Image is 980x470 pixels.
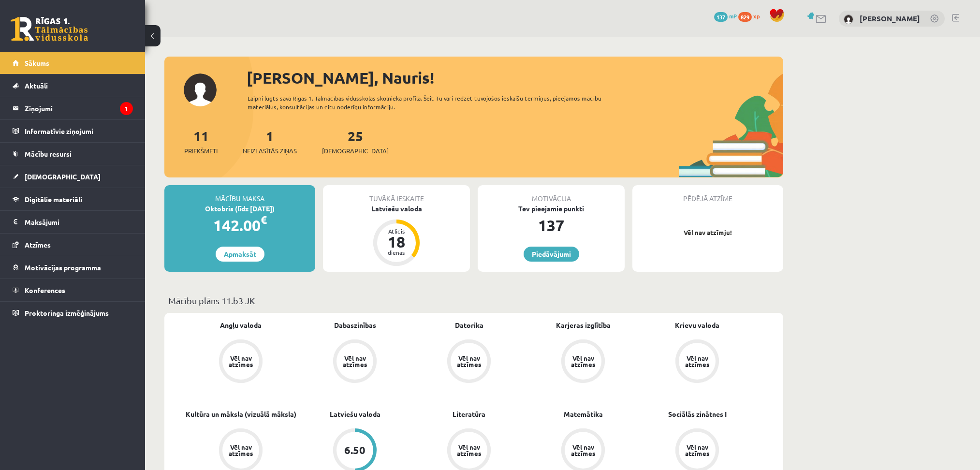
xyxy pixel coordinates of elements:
[564,409,603,419] a: Matemātika
[322,146,389,156] span: [DEMOGRAPHIC_DATA]
[243,127,297,156] a: 1Neizlasītās ziņas
[13,211,133,233] a: Maksājumi
[675,320,719,330] a: Krievu valoda
[382,250,411,255] div: dienas
[13,256,133,279] a: Motivācijas programma
[684,355,711,367] div: Vēl nav atzīmes
[25,240,51,249] span: Atzīmes
[714,12,737,20] a: 137 mP
[632,185,783,204] div: Pēdējā atzīme
[738,12,764,20] a: 829 xp
[11,17,88,41] a: Rīgas 1. Tālmācības vidusskola
[330,409,380,419] a: Latviešu valoda
[334,320,376,330] a: Dabaszinības
[25,149,72,158] span: Mācību resursi
[25,120,133,142] legend: Informatīvie ziņojumi
[524,247,579,262] a: Piedāvājumi
[25,286,65,294] span: Konferences
[261,213,267,227] span: €
[25,263,101,272] span: Motivācijas programma
[455,355,483,367] div: Vēl nav atzīmes
[298,339,412,385] a: Vēl nav atzīmes
[455,444,483,456] div: Vēl nav atzīmes
[844,15,853,24] img: Nauris Semjonovs
[13,279,133,301] a: Konferences
[729,12,737,20] span: mP
[13,302,133,324] a: Proktoringa izmēģinājums
[184,127,218,156] a: 11Priekšmeti
[184,339,298,385] a: Vēl nav atzīmes
[168,294,779,307] p: Mācību plāns 11.b3 JK
[738,12,752,22] span: 829
[453,409,485,419] a: Literatūra
[478,214,625,237] div: 137
[668,409,727,419] a: Sociālās zinātnes I
[478,204,625,214] div: Tev pieejamie punkti
[184,146,218,156] span: Priekšmeti
[13,74,133,97] a: Aktuāli
[382,228,411,234] div: Atlicis
[216,247,264,262] a: Apmaksāt
[382,234,411,250] div: 18
[13,165,133,188] a: [DEMOGRAPHIC_DATA]
[164,185,315,204] div: Mācību maksa
[714,12,728,22] span: 137
[753,12,760,20] span: xp
[25,172,101,181] span: [DEMOGRAPHIC_DATA]
[570,444,597,456] div: Vēl nav atzīmes
[13,120,133,142] a: Informatīvie ziņojumi
[344,445,366,455] div: 6.50
[570,355,597,367] div: Vēl nav atzīmes
[640,339,754,385] a: Vēl nav atzīmes
[247,66,783,89] div: [PERSON_NAME], Nauris!
[341,355,368,367] div: Vēl nav atzīmes
[186,409,296,419] a: Kultūra un māksla (vizuālā māksla)
[322,127,389,156] a: 25[DEMOGRAPHIC_DATA]
[323,204,470,214] div: Latviešu valoda
[25,211,133,233] legend: Maksājumi
[13,143,133,165] a: Mācību resursi
[526,339,640,385] a: Vēl nav atzīmes
[25,97,133,119] legend: Ziņojumi
[556,320,611,330] a: Karjeras izglītība
[248,94,619,111] div: Laipni lūgts savā Rīgas 1. Tālmācības vidusskolas skolnieka profilā. Šeit Tu vari redzēt tuvojošo...
[860,14,920,23] a: [PERSON_NAME]
[684,444,711,456] div: Vēl nav atzīmes
[13,52,133,74] a: Sākums
[25,81,48,90] span: Aktuāli
[120,102,133,115] i: 1
[25,59,49,67] span: Sākums
[478,185,625,204] div: Motivācija
[412,339,526,385] a: Vēl nav atzīmes
[164,214,315,237] div: 142.00
[455,320,483,330] a: Datorika
[227,355,254,367] div: Vēl nav atzīmes
[243,146,297,156] span: Neizlasītās ziņas
[323,185,470,204] div: Tuvākā ieskaite
[25,195,82,204] span: Digitālie materiāli
[13,188,133,210] a: Digitālie materiāli
[220,320,262,330] a: Angļu valoda
[13,234,133,256] a: Atzīmes
[227,444,254,456] div: Vēl nav atzīmes
[164,204,315,214] div: Oktobris (līdz [DATE])
[637,228,778,237] p: Vēl nav atzīmju!
[25,308,109,317] span: Proktoringa izmēģinājums
[323,204,470,267] a: Latviešu valoda Atlicis 18 dienas
[13,97,133,119] a: Ziņojumi1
